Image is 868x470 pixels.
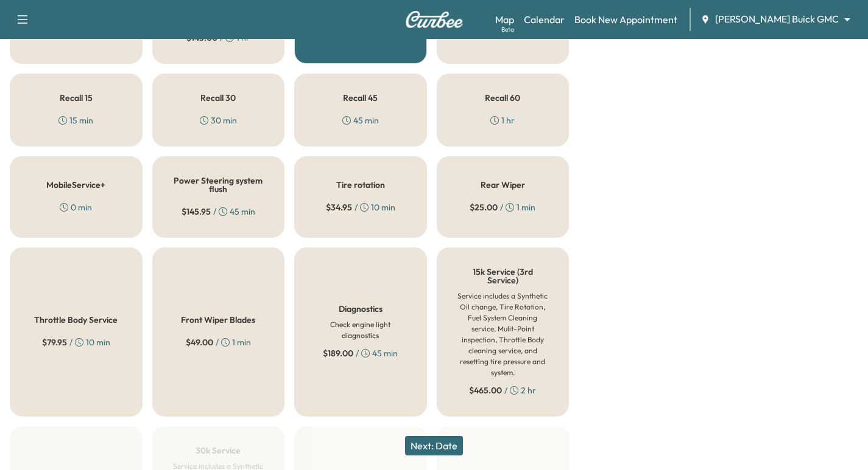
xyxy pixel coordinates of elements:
[172,176,265,193] h5: Power Steering system flush
[60,94,93,102] h5: Recall 15
[323,347,353,359] span: $ 189.00
[469,384,502,396] span: $ 465.00
[574,12,677,27] a: Book New Appointment
[457,291,549,378] h6: Service includes a Synthetic Oil change, Tire Rotation, Fuel System Cleaning service, Mulit-Point...
[470,201,498,213] span: $ 25.00
[326,201,395,213] div: / 10 min
[501,25,514,34] div: Beta
[469,384,536,396] div: / 2 hr
[182,206,211,218] span: $ 145.95
[470,201,535,213] div: / 1 min
[405,11,464,28] img: Curbee Logo
[42,336,110,348] div: / 10 min
[457,268,549,285] h5: 15k Service (3rd Service)
[60,201,92,213] div: 0 min
[314,319,407,341] h6: Check engine light diagnostics
[58,114,93,126] div: 15 min
[323,347,398,359] div: / 45 min
[481,181,525,189] h5: Rear Wiper
[343,94,378,102] h5: Recall 45
[181,316,255,324] h5: Front Wiper Blades
[336,181,385,189] h5: Tire rotation
[715,12,839,26] span: [PERSON_NAME] Buick GMC
[490,114,515,126] div: 1 hr
[42,336,67,348] span: $ 79.95
[495,12,514,27] a: MapBeta
[46,181,105,189] h5: MobileService+
[200,94,236,102] h5: Recall 30
[34,316,118,324] h5: Throttle Body Service
[326,201,352,213] span: $ 34.95
[186,336,251,348] div: / 1 min
[186,336,213,348] span: $ 49.00
[200,114,237,126] div: 30 min
[339,305,383,313] h5: Diagnostics
[342,114,379,126] div: 45 min
[405,436,463,455] button: Next: Date
[182,206,255,218] div: / 45 min
[524,12,565,27] a: Calendar
[485,94,520,102] h5: Recall 60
